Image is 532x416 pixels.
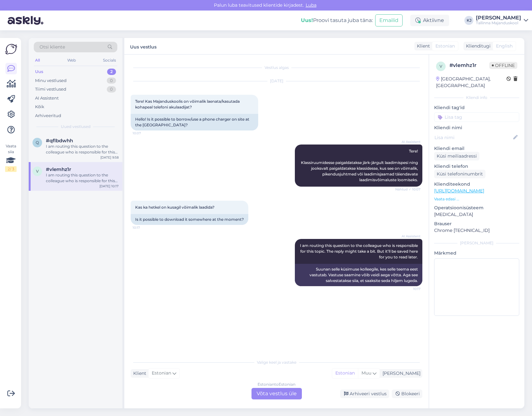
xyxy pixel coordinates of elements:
[251,388,302,399] div: Võta vestlus üle
[107,86,116,93] div: 0
[434,188,484,194] a: [URL][DOMAIN_NAME]
[476,15,521,20] div: [PERSON_NAME]
[133,225,157,230] span: 10:17
[397,139,420,144] span: AI Assistent
[35,104,44,110] div: Kõik
[434,112,519,122] input: Lisa tag
[434,104,519,111] p: Kliendi tag'id
[46,138,73,144] span: #qflbdwhh
[434,145,519,152] p: Kliendi email
[36,140,39,145] span: q
[489,62,517,69] span: Offline
[392,390,422,398] div: Blokeeri
[46,167,71,172] span: #vlemhz1r
[131,78,422,84] div: [DATE]
[434,134,512,141] input: Lisa nimi
[410,15,449,26] div: Aktiivne
[35,95,59,101] div: AI Assistent
[5,143,17,172] div: Vaata siia
[476,15,528,26] a: [PERSON_NAME]Tallinna Majanduskool
[449,62,489,69] div: # vlemhz1r
[107,78,116,84] div: 0
[434,227,519,234] p: Chrome [TECHNICAL_ID]
[107,69,116,75] div: 2
[476,20,521,26] div: Tallinna Majanduskool
[434,220,519,227] p: Brauser
[35,78,67,84] div: Minu vestlused
[434,124,519,131] p: Kliendi nimi
[375,14,403,26] button: Emailid
[35,86,66,93] div: Tiimi vestlused
[434,240,519,246] div: [PERSON_NAME]
[5,43,17,55] img: Askly Logo
[5,166,17,172] div: 2 / 3
[131,360,422,365] div: Valige keel ja vastake
[434,250,519,256] p: Märkmed
[304,2,318,8] span: Luba
[434,181,519,188] p: Klienditeekond
[434,211,519,218] p: [MEDICAL_DATA]
[131,114,258,130] div: Hello! Is it possible to borrow/use a phone charger on site at the [GEOGRAPHIC_DATA]?
[130,42,157,50] label: Uus vestlus
[434,95,519,100] div: Kliendi info
[100,155,119,160] div: [DATE] 9:58
[434,163,519,170] p: Kliendi telefon
[133,131,157,136] span: 10:07
[300,243,419,259] span: I am routing this question to the colleague who is responsible for this topic. The reply might ta...
[332,368,358,378] div: Estonian
[35,113,61,119] div: Arhiveeritud
[380,370,420,377] div: [PERSON_NAME]
[340,390,389,398] div: Arhiveeri vestlus
[395,187,420,192] span: Nähtud ✓ 10:07
[152,370,171,377] span: Estonian
[131,65,422,71] div: Vestlus algas
[434,196,519,202] p: Vaata edasi ...
[66,56,77,64] div: Web
[34,56,41,64] div: All
[435,43,455,49] span: Estonian
[99,184,119,189] div: [DATE] 10:17
[36,169,39,174] span: v
[301,17,313,23] b: Uus!
[464,16,473,25] div: KJ
[131,370,146,377] div: Klient
[258,382,295,387] div: Estonian to Estonian
[434,204,519,211] p: Operatsioonisüsteem
[46,144,119,155] div: I am routing this question to the colleague who is responsible for this topic. The reply might ta...
[361,370,371,376] span: Muu
[46,172,119,184] div: I am routing this question to the colleague who is responsible for this topic. The reply might ta...
[131,214,248,225] div: Is it possible to download it somewhere at the moment?
[40,44,65,50] span: Otsi kliente
[463,43,491,49] div: Klienditugi
[414,43,430,49] div: Klient
[440,64,442,69] span: v
[102,56,117,64] div: Socials
[135,99,241,109] span: Tere! Kas Majanduskoolis on võimalik laenata/kasutada kohapeal telefoni akulaadijat?
[301,17,373,24] div: Proovi tasuta juba täna:
[61,124,91,130] span: Uued vestlused
[397,286,420,291] span: 10:17
[434,170,485,178] div: Küsi telefoninumbrit
[434,152,479,160] div: Küsi meiliaadressi
[35,69,43,75] div: Uus
[135,205,215,210] span: Kas ka hetkel on kusagil võimalik laadida?
[397,234,420,239] span: AI Assistent
[295,264,422,286] div: Suunan selle küsimuse kolleegile, kes selle teema eest vastutab. Vastuse saamine võib veidi aega ...
[496,43,513,49] span: English
[436,76,506,89] div: [GEOGRAPHIC_DATA], [GEOGRAPHIC_DATA]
